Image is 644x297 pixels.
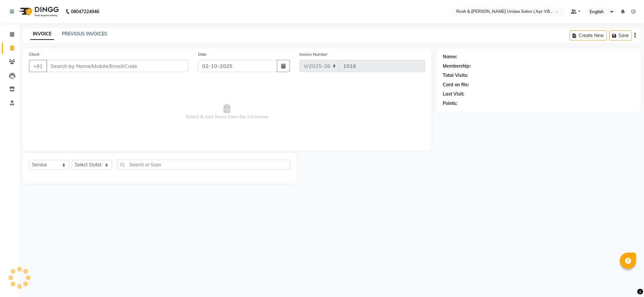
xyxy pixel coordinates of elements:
[16,3,61,21] img: logo
[29,60,47,72] button: +91
[29,51,39,57] label: Client
[117,160,290,170] input: Search or Scan
[570,31,607,41] button: Create New
[609,31,632,41] button: Save
[299,51,327,57] label: Invoice Number
[443,63,471,70] div: Membership:
[443,72,468,79] div: Total Visits:
[443,81,469,88] div: Card on file:
[46,60,188,72] input: Search by Name/Mobile/Email/Code
[62,31,107,37] a: PREVIOUS INVOICES
[71,3,99,21] b: 08047224946
[443,100,457,107] div: Points:
[443,91,464,97] div: Last Visit:
[30,28,54,40] a: INVOICE
[198,51,207,57] label: Date
[443,53,457,60] div: Name:
[29,80,425,144] span: Select & add items from the list below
